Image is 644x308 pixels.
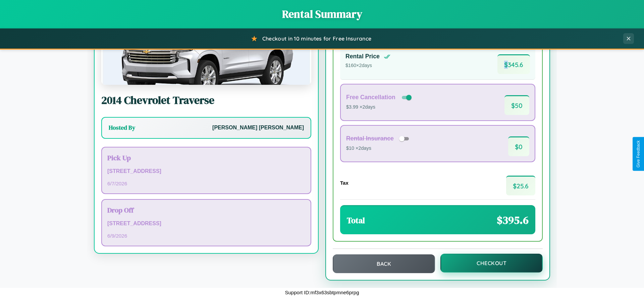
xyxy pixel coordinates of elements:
span: $ 395.6 [497,213,529,228]
p: [STREET_ADDRESS] [107,167,305,176]
h4: Tax [340,180,348,186]
h4: Rental Price [345,53,380,60]
h3: Drop Off [107,205,305,215]
h3: Total [347,215,365,226]
span: $ 0 [508,136,529,156]
p: $3.99 × 2 days [346,103,413,112]
button: Back [333,254,435,273]
span: $ 50 [504,95,529,115]
p: [PERSON_NAME] [PERSON_NAME] [212,123,304,133]
span: $ 345.6 [497,54,530,74]
h3: Pick Up [107,153,305,163]
p: $10 × 2 days [346,144,411,153]
p: Support ID: mf3x63sbtpmne6prpg [285,288,359,297]
div: Give Feedback [636,140,641,168]
h3: Hosted By [109,124,135,132]
p: $ 160 × 2 days [345,61,390,70]
span: $ 25.6 [506,176,535,195]
h4: Free Cancellation [346,94,395,101]
span: Checkout in 10 minutes for Free Insurance [262,35,371,42]
button: Checkout [440,254,543,272]
p: 6 / 9 / 2026 [107,231,305,240]
img: Chevrolet Traverse [101,18,311,85]
p: [STREET_ADDRESS] [107,219,305,229]
h2: 2014 Chevrolet Traverse [101,93,311,108]
h4: Rental Insurance [346,135,394,142]
h1: Rental Summary [7,7,637,21]
p: 6 / 7 / 2026 [107,179,305,188]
